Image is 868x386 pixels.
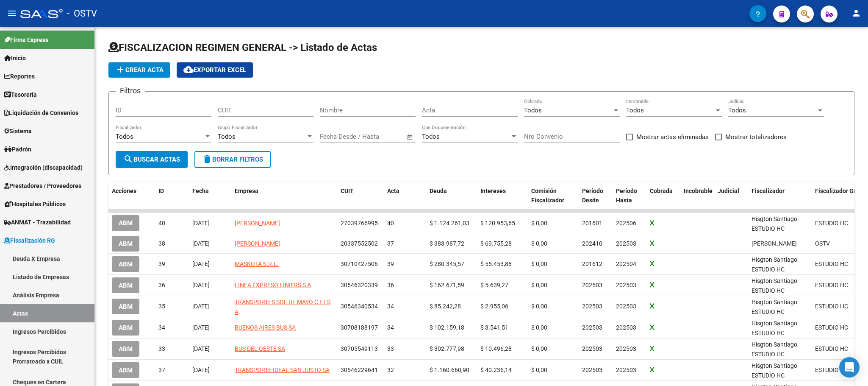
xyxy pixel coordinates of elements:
span: [DATE] [192,303,210,310]
span: [DATE] [192,282,210,288]
span: ID [158,187,164,194]
datatable-header-cell: Acciones [108,182,155,210]
mat-icon: search [123,154,133,164]
span: $ 0,00 [531,324,547,331]
span: Inicio [4,53,26,63]
datatable-header-cell: Período Desde [579,182,613,210]
span: [DATE] [192,240,210,247]
span: Crear Acta [115,66,164,74]
span: Acciones [112,187,136,194]
span: OSTV [815,240,830,247]
span: Todos [626,106,644,114]
span: 36 [387,282,394,288]
span: $ 0,00 [531,366,547,373]
span: 202503 [616,303,636,310]
span: ESTUDIO HC [815,260,848,267]
span: 202503 [616,324,636,331]
span: 35 [158,303,165,310]
span: 34 [387,303,394,310]
span: 202503 [582,303,602,310]
span: 30710427506 [341,260,378,267]
span: Intereses [480,187,506,194]
datatable-header-cell: Deuda [426,182,477,210]
span: Período Hasta [616,187,637,204]
h3: Filtros [116,85,145,97]
span: 37 [387,240,394,247]
span: [PERSON_NAME] [235,220,280,227]
span: ABM [119,220,133,227]
span: $ 5.639,27 [480,282,508,288]
span: 34 [158,324,165,331]
span: 38 [158,240,165,247]
span: 30708188197 [341,324,378,331]
span: 201601 [582,220,602,227]
span: 39 [387,260,394,267]
span: $ 10.496,28 [480,345,512,352]
span: $ 55.453,88 [480,260,512,267]
button: ABM [112,320,139,336]
span: 32 [387,366,394,373]
mat-icon: person [851,8,861,18]
span: ABM [119,260,133,268]
button: ABM [112,215,139,231]
span: TRANSPORTE IDEAL SAN JUSTO SA [235,366,330,373]
span: Buscar Actas [123,156,180,163]
span: ESTUDIO HC [815,220,848,227]
span: 202503 [582,324,602,331]
span: 202503 [582,282,602,288]
span: ABM [119,240,133,248]
span: 40 [158,220,165,227]
span: Integración (discapacidad) [4,163,83,172]
span: ANMAT - Trazabilidad [4,218,71,227]
span: 27039766995 [341,220,378,227]
mat-icon: add [115,64,125,75]
span: ABM [119,282,133,289]
datatable-header-cell: Intereses [477,182,528,210]
span: 30546229641 [341,366,378,373]
span: $ 1.160.660,90 [430,366,469,373]
span: 34 [387,324,394,331]
span: Empresa [235,187,258,194]
span: Comisión Fiscalizador [531,187,564,204]
button: Buscar Actas [116,151,188,168]
span: [DATE] [192,260,210,267]
span: Hospitales Públicos [4,199,66,209]
span: 202503 [582,366,602,373]
datatable-header-cell: Acta [384,182,426,210]
span: $ 69.755,28 [480,240,512,247]
span: 30705549113 [341,345,378,352]
span: TRANSPORTES SOL DE MAYO C E I S A [235,299,330,315]
span: 202503 [616,240,636,247]
span: Prestadores / Proveedores [4,181,81,190]
span: $ 120.953,65 [480,220,515,227]
span: 37 [158,366,165,373]
span: 33 [158,345,165,352]
span: Reportes [4,72,35,81]
span: Hisgton Santiago ESTUDIO HC [752,277,797,294]
span: Barreiro Matias [752,240,797,247]
span: Hisgton Santiago ESTUDIO HC [752,362,797,379]
datatable-header-cell: Incobrable [680,182,714,210]
button: ABM [112,299,139,314]
span: Hisgton Santiago ESTUDIO HC [752,215,797,232]
span: $ 1.124.261,03 [430,220,469,227]
span: 202410 [582,240,602,247]
span: ABM [119,324,133,332]
span: $ 0,00 [531,303,547,310]
span: BUENOS AIRES BUS SA [235,324,296,331]
span: Fiscalizador [752,187,785,194]
span: Cobrada [650,187,673,194]
span: ABM [119,303,133,310]
span: 202503 [616,282,636,288]
span: Sistema [4,126,32,136]
span: $ 0,00 [531,240,547,247]
span: ABM [119,366,133,374]
span: Período Desde [582,187,603,204]
span: $ 2.955,06 [480,303,508,310]
span: $ 162.671,59 [430,282,464,288]
span: [PERSON_NAME] [235,240,280,247]
span: $ 40.236,14 [480,366,512,373]
button: Open calendar [405,132,415,142]
mat-icon: cloud_download [183,64,194,75]
span: Tesorería [4,90,37,99]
